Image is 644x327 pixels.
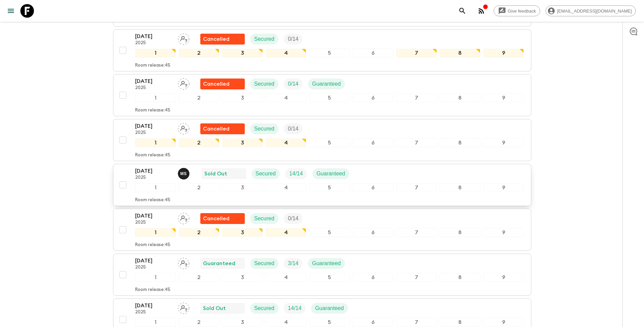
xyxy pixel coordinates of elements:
span: Assign pack leader [178,305,189,310]
p: Sold Out [203,304,226,312]
div: 1 [135,228,176,237]
div: Secured [252,168,280,179]
div: 7 [396,138,437,147]
div: Flash Pack cancellation [200,34,245,45]
div: Secured [250,213,279,224]
p: Guaranteed [316,170,345,178]
p: Adjustments: [181,46,253,50]
p: Secured [256,170,276,178]
p: Cancelled [203,125,229,133]
p: [DATE] [135,77,172,85]
div: 7 [396,93,437,102]
p: [DATE] [135,257,172,265]
div: 4 [265,138,306,147]
div: 4 [265,93,306,102]
div: 2 [179,93,219,102]
div: 5 [309,228,350,237]
div: 7 [396,183,437,192]
div: 7 [396,49,437,57]
span: [EMAIL_ADDRESS][DOMAIN_NAME] [553,8,636,14]
div: Trip Fill [284,34,302,45]
p: 3 [181,151,183,154]
div: 6 [353,228,393,237]
div: 1 [135,183,176,192]
div: Secured [250,303,279,314]
div: Flash Pack cancellation [200,79,245,89]
button: MS [178,168,191,179]
p: Single room allocation updated [181,148,253,151]
p: 0 [185,151,188,154]
p: Secured [254,259,275,268]
p: 0 / 14 [288,214,298,223]
p: [DATE] [135,302,172,310]
div: 8 [440,318,480,327]
div: 6 [353,273,393,282]
button: [DATE]2025Assign pack leaderGuaranteedSecuredTrip FillGuaranteed123456789Room release:45 [113,254,531,296]
p: Moxy [GEOGRAPHIC_DATA] [181,143,253,148]
p: [DATE] [135,32,172,40]
p: Guaranteed [203,259,235,268]
span: Assign pack leader [178,35,189,41]
div: 6 [353,93,393,102]
div: Trip Fill [284,258,302,269]
div: 1 [135,93,176,102]
a: Give feedback [494,5,540,16]
div: 8 [440,183,480,192]
span: Give feedback [504,8,540,14]
div: 3 [222,183,263,192]
div: 5 [309,138,350,147]
button: [DATE]2025Assign pack leaderFlash Pack cancellationSecuredTrip Fill123456789Room release:45 [113,29,531,71]
div: 5 [309,318,350,327]
span: Assign pack leader [178,125,189,131]
p: Room release: 45 [135,197,170,203]
p: 2025 [135,265,172,270]
p: Room release: 45 [135,153,170,158]
button: search adventures [456,4,469,18]
div: 4 [265,228,306,237]
div: 5 [309,273,350,282]
button: [DATE]2025Assign pack leaderFlash Pack cancellationSecuredTrip Fill123456789Room release:45 [113,209,531,251]
span: Assign pack leader [178,260,189,265]
p: 2025 [135,310,172,315]
div: 9 [483,49,524,57]
div: Secured [250,258,279,269]
div: 7 [396,273,437,282]
div: 4 [265,273,306,282]
p: 0 / 14 [288,35,298,43]
p: Guaranteed [312,80,341,88]
div: 2 [179,318,219,327]
p: Secured [254,35,275,43]
p: Cancelled [203,35,229,43]
div: 3 [222,228,263,237]
div: 5 [309,93,350,102]
p: 14 / 14 [288,304,301,312]
div: 6 [353,138,393,147]
p: Adjustments: [181,135,253,140]
div: 2 [179,183,219,192]
div: Secured [250,79,279,89]
div: 9 [483,228,524,237]
div: 2 [179,228,219,237]
div: 4 [265,318,306,327]
div: 8 [440,273,480,282]
p: Room release: 45 [135,63,170,68]
p: Guaranteed [312,259,341,268]
div: Trip Fill [284,303,306,314]
p: Sold Out [204,170,227,178]
div: 8 [440,228,480,237]
p: Cancelled [203,214,229,223]
p: Room release: 45 [135,242,170,248]
div: Secured [250,34,279,45]
p: [DATE] [135,167,172,175]
div: 6 [353,183,393,192]
div: Trip Fill [284,79,302,89]
div: 7 [396,318,437,327]
p: Secured [254,125,275,133]
p: 0 [185,61,188,65]
div: 9 [483,93,524,102]
div: 1 [135,318,176,327]
p: Room release: 45 [135,108,170,113]
p: Single room allocation updated [181,58,253,61]
div: Flash Pack cancellation [200,213,245,224]
p: [DATE] [135,212,172,220]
